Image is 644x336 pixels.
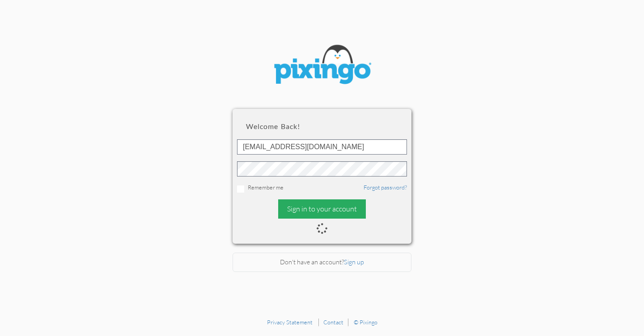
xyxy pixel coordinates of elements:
input: ID or Email [237,139,407,155]
a: Sign up [344,258,364,266]
a: © Pixingo [354,319,377,326]
img: pixingo logo [268,40,376,91]
a: Contact [323,319,343,326]
div: Sign in to your account [278,199,366,219]
div: Remember me [237,183,407,193]
a: Forgot password? [364,184,407,191]
a: Privacy Statement [267,319,313,326]
h2: Welcome back! [246,122,398,130]
div: Don't have an account? [233,253,411,272]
